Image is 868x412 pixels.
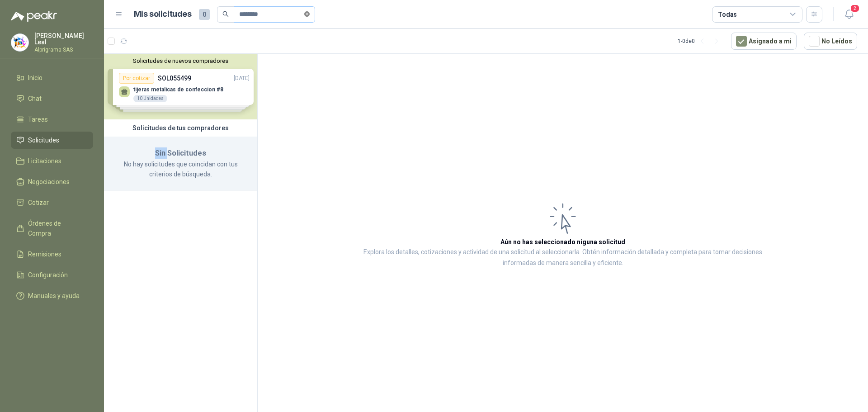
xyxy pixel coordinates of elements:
[11,152,93,170] a: Licitaciones
[28,249,61,259] span: Remisiones
[28,114,48,124] span: Tareas
[804,33,857,50] button: No Leídos
[731,33,797,50] button: Asignado a mi
[104,54,257,119] div: Solicitudes de nuevos compradoresPor cotizarSOL055499[DATE] tijeras metalicas de confeccion #810 ...
[11,69,93,86] a: Inicio
[115,159,246,179] p: No hay solicitudes que coincidan con tus criterios de búsqueda.
[115,147,246,159] h3: Sin Solicitudes
[28,135,59,145] span: Solicitudes
[304,11,310,17] span: close-circle
[28,156,61,166] span: Licitaciones
[28,177,70,187] span: Negociaciones
[11,34,28,51] img: Company Logo
[304,10,310,19] span: close-circle
[34,47,93,52] p: Alprigrama SAS
[34,33,93,45] p: [PERSON_NAME] Leal
[28,73,42,83] span: Inicio
[11,132,93,149] a: Solicitudes
[134,8,192,21] h1: Mis solicitudes
[500,237,625,247] h3: Aún no has seleccionado niguna solicitud
[11,246,93,263] a: Remisiones
[11,215,93,242] a: Órdenes de Compra
[11,173,93,190] a: Negociaciones
[11,111,93,128] a: Tareas
[28,291,80,301] span: Manuales y ayuda
[28,198,49,208] span: Cotizar
[11,287,93,304] a: Manuales y ayuda
[850,4,860,13] span: 2
[28,270,68,280] span: Configuración
[718,9,737,19] div: Todas
[11,11,57,22] img: Logo peakr
[28,218,85,238] span: Órdenes de Compra
[104,119,257,137] div: Solicitudes de tus compradores
[11,90,93,107] a: Chat
[11,266,93,284] a: Configuración
[348,247,778,269] p: Explora los detalles, cotizaciones y actividad de una solicitud al seleccionarla. Obtén informaci...
[11,194,93,211] a: Cotizar
[199,9,210,20] span: 0
[841,6,857,23] button: 2
[678,34,724,48] div: 1 - 0 de 0
[108,57,254,64] button: Solicitudes de nuevos compradores
[222,11,229,17] span: search
[28,94,42,104] span: Chat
